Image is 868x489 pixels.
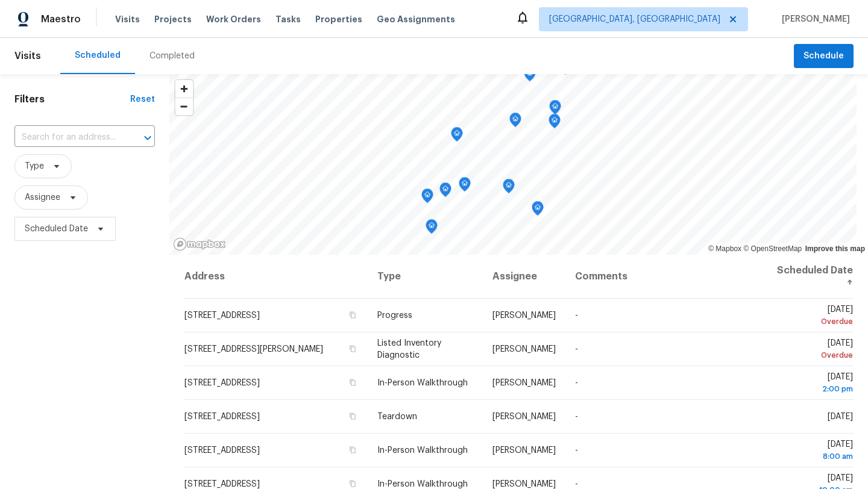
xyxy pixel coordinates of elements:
[776,305,853,328] span: [DATE]
[184,379,260,387] span: [STREET_ADDRESS]
[377,413,417,421] span: Teardown
[14,93,130,105] h1: Filters
[776,383,853,395] div: 2:00 pm
[777,13,850,25] span: [PERSON_NAME]
[549,100,561,119] div: Map marker
[377,379,468,387] span: In-Person Walkthrough
[175,98,193,115] span: Zoom out
[184,413,260,421] span: [STREET_ADDRESS]
[184,311,260,320] span: [STREET_ADDRESS]
[115,13,140,25] span: Visits
[492,311,556,320] span: [PERSON_NAME]
[315,13,362,25] span: Properties
[25,223,88,235] span: Scheduled Date
[828,413,853,421] span: [DATE]
[776,316,853,328] div: Overdue
[776,349,853,361] div: Overdue
[175,80,193,98] button: Zoom in
[575,345,578,354] span: -
[175,98,193,115] button: Zoom out
[14,43,41,69] span: Visits
[169,74,857,255] canvas: Map
[439,182,451,201] div: Map marker
[575,480,578,488] span: -
[483,255,565,299] th: Assignee
[492,480,556,488] span: [PERSON_NAME]
[492,446,556,455] span: [PERSON_NAME]
[805,244,865,253] a: Improve this map
[368,255,483,299] th: Type
[565,255,766,299] th: Comments
[75,49,121,61] div: Scheduled
[347,343,358,354] button: Copy Address
[206,13,261,25] span: Work Orders
[492,413,556,421] span: [PERSON_NAME]
[776,339,853,361] span: [DATE]
[524,67,536,86] div: Map marker
[184,345,323,354] span: [STREET_ADDRESS][PERSON_NAME]
[377,13,455,25] span: Geo Assignments
[139,129,156,146] button: Open
[377,480,468,488] span: In-Person Walkthrough
[41,13,81,25] span: Maestro
[347,444,358,455] button: Copy Address
[575,446,578,455] span: -
[377,311,412,320] span: Progress
[776,373,853,395] span: [DATE]
[794,44,854,69] button: Schedule
[184,255,368,299] th: Address
[459,177,471,196] div: Map marker
[347,478,358,489] button: Copy Address
[184,480,260,488] span: [STREET_ADDRESS]
[509,113,521,131] div: Map marker
[766,255,854,299] th: Scheduled Date ↑
[130,93,155,105] div: Reset
[377,446,468,455] span: In-Person Walkthrough
[149,50,195,62] div: Completed
[503,179,515,198] div: Map marker
[532,201,544,220] div: Map marker
[347,411,358,422] button: Copy Address
[25,192,60,204] span: Assignee
[549,13,720,25] span: [GEOGRAPHIC_DATA], [GEOGRAPHIC_DATA]
[575,379,578,387] span: -
[426,219,438,238] div: Map marker
[549,114,561,132] div: Map marker
[708,244,741,253] a: Mapbox
[25,160,44,172] span: Type
[575,413,578,421] span: -
[492,345,556,354] span: [PERSON_NAME]
[347,377,358,388] button: Copy Address
[804,49,844,64] span: Schedule
[451,127,463,146] div: Map marker
[421,188,433,207] div: Map marker
[14,128,121,147] input: Search for an address...
[275,15,301,23] span: Tasks
[743,244,802,253] a: OpenStreetMap
[347,310,358,320] button: Copy Address
[575,311,578,320] span: -
[154,13,192,25] span: Projects
[776,450,853,463] div: 8:00 am
[776,440,853,463] span: [DATE]
[184,446,260,455] span: [STREET_ADDRESS]
[173,237,226,251] a: Mapbox homepage
[492,379,556,387] span: [PERSON_NAME]
[377,339,441,360] span: Listed Inventory Diagnostic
